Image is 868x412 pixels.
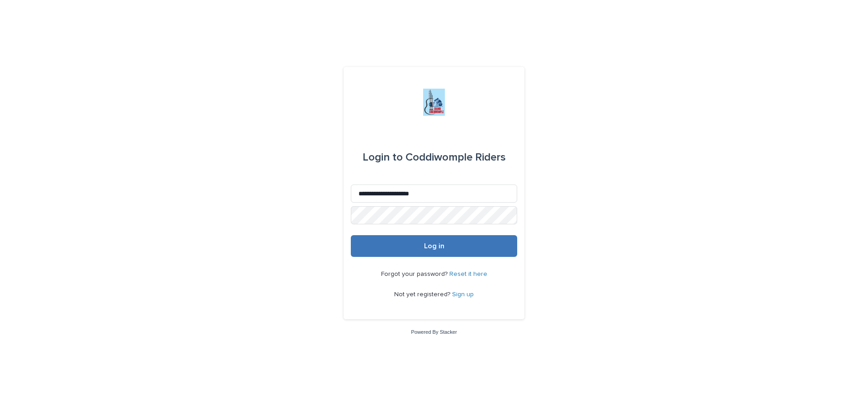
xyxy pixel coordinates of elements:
[381,271,449,277] span: Forgot your password?
[363,145,506,170] div: Coddiwomple Riders
[424,242,444,250] span: Log in
[363,152,403,163] span: Login to
[394,291,452,298] span: Not yet registered?
[449,271,487,277] a: Reset it here
[452,291,474,298] a: Sign up
[423,89,445,116] img: jxsLJbdS1eYBI7rVAS4p
[351,235,517,257] button: Log in
[411,329,457,335] a: Powered By Stacker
